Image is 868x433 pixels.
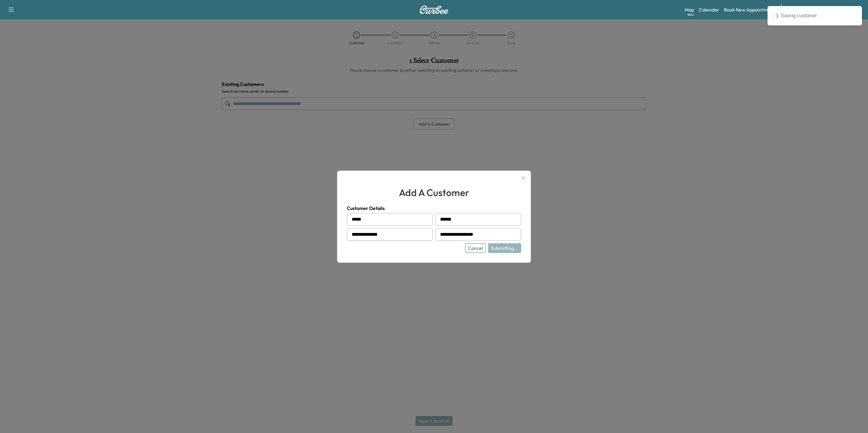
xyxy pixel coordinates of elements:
[699,6,719,13] a: Calendar
[419,5,449,14] img: Curbee Logo
[685,6,694,13] a: MapBeta
[347,185,521,200] h2: add a customer
[724,6,775,13] a: Book New Appointment
[465,243,486,253] button: Cancel
[781,12,858,19] div: Saving customer
[347,205,521,212] h4: Customer Details
[688,12,694,17] div: Beta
